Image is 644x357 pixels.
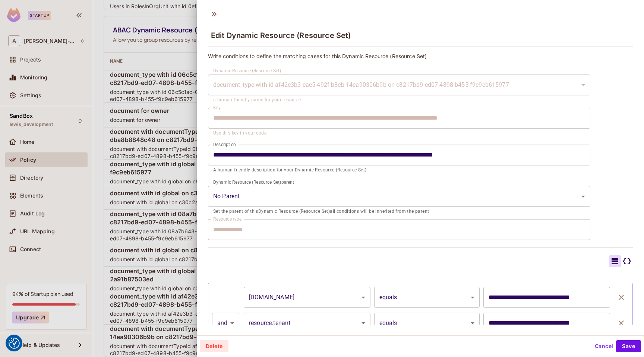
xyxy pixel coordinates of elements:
label: Description [213,141,236,148]
button: Consent Preferences [9,338,20,349]
p: a human-friendly name for your resource [213,97,585,104]
label: Key [213,104,221,111]
div: Without label [208,186,590,207]
p: Use this key in your code. [213,130,585,137]
button: Save [616,340,641,352]
div: equals [374,313,480,334]
p: Set the parent of this Dynamic Resource (Resource Set) all conditions will be inherited from the ... [213,208,585,215]
p: A human-friendly description for your Dynamic Resource (Resource Set) [213,167,585,174]
div: Without label [208,75,590,95]
span: Edit Dynamic Resource (Resource Set) [211,31,351,40]
label: Dynamic Resource (Resource Set) parent [213,179,294,185]
label: Resource type [213,216,241,222]
img: Revisit consent button [9,338,20,349]
div: resource.tenant [244,313,370,334]
button: Cancel [592,340,616,352]
div: [DOMAIN_NAME] [244,287,370,308]
div: equals [374,287,480,308]
p: Write conditions to define the matching cases for this Dynamic Resource (Resource Set) [208,53,633,60]
div: and [212,313,239,334]
label: Dynamic Resource (Resource Set) [213,67,281,74]
button: Delete [200,340,228,352]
